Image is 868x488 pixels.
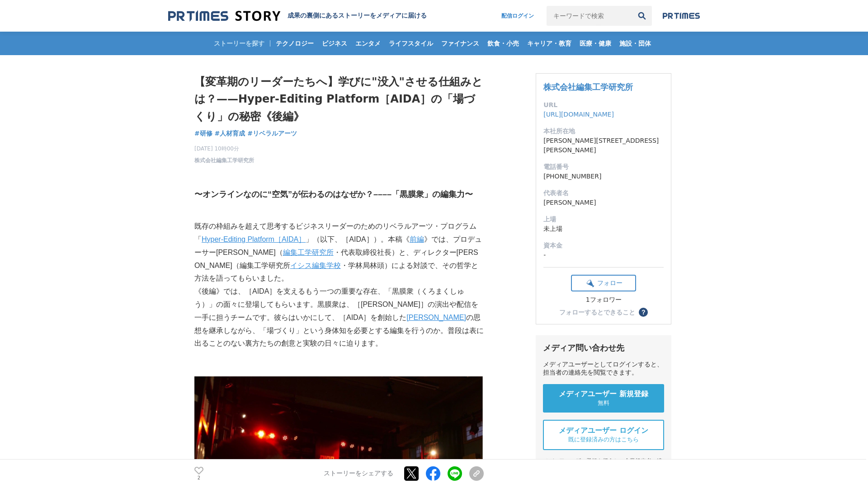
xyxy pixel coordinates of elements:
[571,275,636,291] button: フォロー
[598,399,609,407] span: 無料
[559,389,648,399] span: メディアユーザー 新規登録
[543,361,664,377] div: メディアユーザーとしてログインすると、担当者の連絡先を閲覧できます。
[272,39,317,47] span: テクノロジー
[543,111,614,118] a: [URL][DOMAIN_NAME]
[543,127,664,136] dt: 本社所在地
[194,188,484,201] h3: 〜オンラインなのに“空気”が伝わるのはなぜか？––––「黒膜衆」の編集力〜
[194,129,212,137] span: #研修
[290,262,341,269] a: イシス編集学校
[215,129,245,137] span: #人材育成
[543,384,664,413] a: メディアユーザー 新規登録 無料
[543,420,664,450] a: メディアユーザー ログイン 既に登録済みの方はこちら
[559,309,635,315] div: フォローするとできること
[639,308,648,317] button: ？
[543,241,664,250] dt: 資本金
[616,39,655,47] span: 施設・団体
[543,172,664,181] dd: [PHONE_NUMBER]
[576,32,615,55] a: 医療・健康
[318,32,351,55] a: ビジネス
[547,6,632,26] input: キーワードで検索
[168,10,427,22] a: 成果の裏側にあるストーリーをメディアに届ける 成果の裏側にあるストーリーをメディアに届ける
[194,476,203,480] p: 2
[543,82,633,92] a: 株式会社編集工学研究所
[543,188,664,198] dt: 代表者名
[543,162,664,172] dt: 電話番号
[247,129,297,137] span: #リベラルアーツ
[283,249,334,256] a: 編集工学研究所
[543,343,664,353] div: メディア問い合わせ先
[194,129,212,138] a: #研修
[272,32,317,55] a: テクノロジー
[524,39,575,47] span: キャリア・教育
[324,470,393,478] p: ストーリーをシェアする
[438,39,483,47] span: ファイナンス
[576,39,615,47] span: 医療・健康
[616,32,655,55] a: 施設・団体
[215,129,245,138] a: #人材育成
[406,314,466,321] a: [PERSON_NAME]
[543,198,664,207] dd: [PERSON_NAME]
[288,12,427,20] h2: 成果の裏側にあるストーリーをメディアに届ける
[202,235,306,243] a: Hyper-Editing Platform［AIDA］
[247,129,297,138] a: #リベラルアーツ
[194,73,484,125] h1: 【変革期のリーダーたちへ】学びに"没入"させる仕組みとは？——Hyper-Editing Platform［AIDA］の「場づくり」の秘密《後編》
[543,215,664,224] dt: 上場
[168,10,280,22] img: 成果の裏側にあるストーリーをメディアに届ける
[385,39,437,47] span: ライフスタイル
[194,285,484,350] p: 《後編》では、［AIDA］を支えるもう一つの重要な存在、「黒膜衆（くろまくしゅう）」の面々に登場してもらいます。黒膜衆は、［[PERSON_NAME]］の演出や配信を一手に担うチームです。彼らは...
[194,145,254,153] span: [DATE] 10時00分
[410,235,424,243] a: 前編
[484,32,523,55] a: 飲食・小売
[632,6,652,26] button: 検索
[524,32,575,55] a: キャリア・教育
[559,426,648,436] span: メディアユーザー ログイン
[568,436,639,444] span: 既に登録済みの方はこちら
[543,136,664,155] dd: [PERSON_NAME][STREET_ADDRESS][PERSON_NAME]
[543,100,664,110] dt: URL
[640,309,646,315] span: ？
[318,39,351,47] span: ビジネス
[663,12,700,19] img: prtimes
[543,250,664,260] dd: -
[492,6,543,26] a: 配信ログイン
[484,39,523,47] span: 飲食・小売
[352,39,384,47] span: エンタメ
[438,32,483,55] a: ファイナンス
[352,32,384,55] a: エンタメ
[194,220,484,285] p: 既存の枠組みを超えて思考するビジネスリーダーのためのリベラルアーツ・プログラム「 」（以下、［AIDA］）。本稿《 》では、プロデューサー[PERSON_NAME]（ ・代表取締役社長）と、ディ...
[571,296,636,304] div: 1フォロワー
[194,156,254,164] a: 株式会社編集工学研究所
[543,224,664,234] dd: 未上場
[385,32,437,55] a: ライフスタイル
